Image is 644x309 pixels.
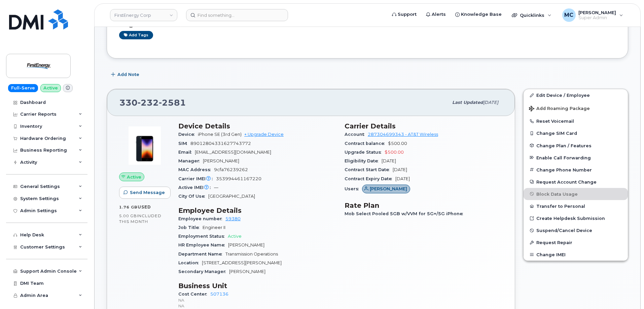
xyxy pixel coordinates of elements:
h3: Business Unit [178,282,336,290]
p: NA [178,303,336,309]
button: Suspend/Cancel Device [524,224,628,236]
span: HR Employee Name [178,242,228,247]
span: Change Plan / Features [536,143,592,148]
span: Last updated [452,100,483,105]
a: [PERSON_NAME] [362,186,410,191]
span: Active [127,174,141,180]
span: 232 [138,98,159,108]
div: Marty Courter [558,8,628,22]
span: Active [228,234,242,239]
span: Secondary Manager [178,269,229,274]
span: Upgrade Status [345,150,385,155]
span: Job Title [178,225,203,230]
a: Edit Device / Employee [524,89,628,101]
a: + Upgrade Device [244,132,284,137]
a: Create Helpdesk Submission [524,212,628,224]
span: Suspend/Cancel Device [536,228,592,233]
button: Add Roaming Package [524,101,628,115]
span: Mob Select Pooled 5GB w/VVM for 5G+/5G iPhone [345,211,466,216]
span: MAC Address [178,167,214,172]
button: Add Note [107,69,145,81]
span: Contract balance [345,141,388,146]
span: Knowledge Base [461,11,502,18]
span: Carrier IMEI [178,176,216,181]
span: Transmission Operations [225,252,278,257]
span: iPhone SE (3rd Gen) [198,132,242,137]
span: — [214,185,218,190]
span: MC [564,11,573,19]
button: Change Plan / Features [524,140,628,152]
span: Add Note [117,71,139,78]
span: 89012804331627743772 [190,141,251,146]
span: [GEOGRAPHIC_DATA] [208,194,255,199]
span: Employee number [178,216,225,221]
span: Department Name [178,252,225,257]
span: 1.76 GB [119,205,138,209]
a: FirstEnergy Corp [110,9,177,21]
span: included this month [119,213,162,224]
button: Block Data Usage [524,188,628,200]
span: Send Message [130,189,165,196]
button: Request Account Change [524,176,628,188]
a: 287304699343 - AT&T Wireless [368,132,438,137]
span: 5.00 GB [119,214,137,218]
button: Change IMEI [524,248,628,261]
span: SIM [178,141,190,146]
a: Knowledge Base [451,8,506,21]
span: [PERSON_NAME] [228,242,264,247]
span: Active IMEI [178,185,214,190]
button: Enable Call Forwarding [524,152,628,164]
span: Super Admin [578,15,616,21]
span: used [138,204,151,209]
span: [DATE] [483,100,498,105]
a: Alerts [421,8,451,21]
span: 330 [119,98,186,108]
span: $500.00 [388,141,407,146]
span: Manager [178,158,203,163]
span: Support [398,11,417,18]
span: Engineer II [203,225,225,230]
h3: Employee Details [178,206,336,215]
span: Location [178,260,202,265]
h3: Tags List [119,20,616,28]
h3: Device Details [178,122,336,130]
span: Alerts [432,11,446,18]
span: Quicklinks [520,12,544,18]
span: [PERSON_NAME] [203,158,239,163]
h3: Rate Plan [345,201,503,209]
span: Users [345,186,362,191]
span: Employment Status [178,234,228,239]
span: [DATE] [395,176,410,181]
span: Contract Expiry Date [345,176,395,181]
span: 9cfa76239262 [214,167,248,172]
span: [PERSON_NAME] [370,186,407,192]
iframe: Messenger Launcher [615,280,639,304]
input: Find something... [186,9,288,21]
span: $500.00 [385,150,404,155]
a: 507136 [210,292,228,297]
a: Add tags [119,31,153,39]
span: [STREET_ADDRESS][PERSON_NAME] [202,260,282,265]
span: 353994461167220 [216,176,261,181]
span: [PERSON_NAME] [578,10,616,15]
span: [DATE] [393,167,407,172]
button: Transfer to Personal [524,200,628,212]
button: Request Repair [524,236,628,248]
span: City Of Use [178,194,208,199]
span: [DATE] [382,158,396,163]
span: [PERSON_NAME] [229,269,265,274]
span: Add Roaming Package [529,106,590,112]
img: image20231002-3703462-1angbar.jpeg [124,125,165,166]
h3: Carrier Details [345,122,503,130]
span: Email [178,150,195,155]
div: Quicklinks [507,8,556,22]
span: 2581 [159,98,186,108]
a: 59380 [225,216,241,221]
span: Account [345,132,368,137]
span: Device [178,132,198,137]
span: Contract Start Date [345,167,393,172]
button: Change SIM Card [524,127,628,139]
button: Change Phone Number [524,164,628,176]
button: Send Message [119,187,171,199]
span: Eligibility Date [345,158,382,163]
